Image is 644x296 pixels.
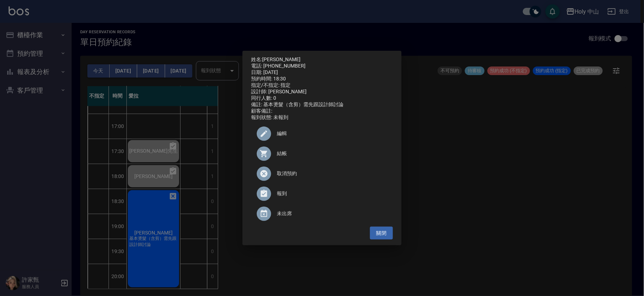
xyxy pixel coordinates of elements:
[251,144,393,164] a: 結帳
[251,76,393,82] div: 預約時間: 18:30
[277,130,387,137] span: 編輯
[251,124,393,144] div: 編輯
[277,210,387,217] span: 未出席
[251,82,393,89] div: 指定/不指定: 指定
[277,170,387,177] span: 取消預約
[251,204,393,224] div: 未出席
[251,63,393,69] div: 電話: [PHONE_NUMBER]
[251,89,393,95] div: 設計師: [PERSON_NAME]
[251,114,393,121] div: 報到狀態: 未報到
[251,69,393,76] div: 日期: [DATE]
[277,150,387,157] span: 結帳
[251,102,393,108] div: 備註: 基本燙髮（含剪）需先跟設計師討論
[251,164,393,184] div: 取消預約
[251,108,393,114] div: 顧客備註:
[262,56,301,62] a: [PERSON_NAME]
[277,190,387,197] span: 報到
[251,184,393,204] div: 報到
[370,227,393,240] button: 關閉
[251,56,393,63] p: 姓名:
[251,95,393,102] div: 同行人數: 0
